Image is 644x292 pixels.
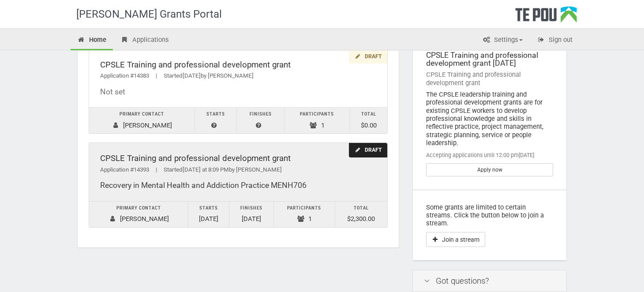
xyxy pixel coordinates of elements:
[183,166,229,173] span: [DATE] at 8:09 PM
[426,203,553,228] p: Some grants are limited to certain streams. Click the button below to join a stream.
[530,31,579,50] a: Sign out
[426,90,553,147] div: The CPSLE leadership training and professional development grants are for existing CPSLE workers ...
[100,181,376,190] div: Recovery in Mental Health and Addiction Practice MENH706
[426,151,553,159] div: Accepting applications until 12:00 pm[DATE]
[426,232,485,247] button: Join a stream
[89,108,195,134] td: [PERSON_NAME]
[199,110,232,119] div: Starts
[89,201,188,227] td: [PERSON_NAME]
[94,204,183,213] div: Primary contact
[149,72,164,79] span: |
[100,71,376,81] div: Application #14383 Started by [PERSON_NAME]
[193,204,224,213] div: Starts
[229,201,273,227] td: [DATE]
[426,51,553,67] div: CPSLE Training and professional development grant [DATE]
[100,87,376,97] div: Not set
[188,201,229,227] td: [DATE]
[340,204,383,213] div: Total
[476,31,529,50] a: Settings
[100,165,376,175] div: Application #14393 Started by [PERSON_NAME]
[335,201,387,227] td: $2,300.00
[241,110,279,119] div: Finishes
[114,31,176,50] a: Applications
[350,108,388,134] td: $0.00
[71,31,113,50] a: Home
[515,6,577,28] div: Te Pou Logo
[234,204,269,213] div: Finishes
[149,166,164,173] span: |
[183,72,201,79] span: [DATE]
[273,201,335,227] td: 1
[349,143,387,157] div: Draft
[354,110,383,119] div: Total
[426,71,553,87] div: CPSLE Training and professional development grant
[100,60,376,70] div: CPSLE Training and professional development grant
[284,108,349,134] td: 1
[349,49,387,64] div: Draft
[94,110,190,119] div: Primary contact
[289,110,345,119] div: Participants
[100,154,376,163] div: CPSLE Training and professional development grant
[278,204,330,213] div: Participants
[426,163,553,176] a: Apply now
